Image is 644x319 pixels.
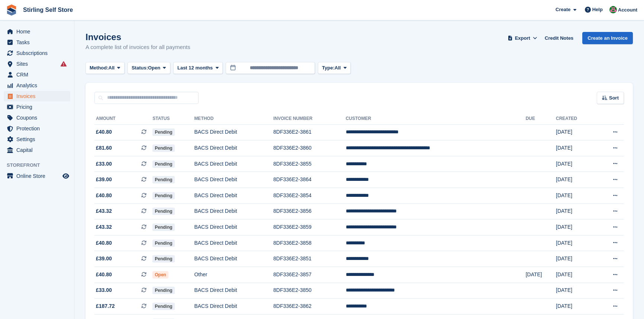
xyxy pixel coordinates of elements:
[96,128,112,136] span: £40.80
[346,113,526,125] th: Customer
[556,235,595,251] td: [DATE]
[152,271,168,279] span: Open
[152,113,194,125] th: Status
[556,188,595,204] td: [DATE]
[194,267,273,283] td: Other
[194,172,273,188] td: BACS Direct Debit
[194,235,273,251] td: BACS Direct Debit
[194,113,273,125] th: Method
[273,124,346,140] td: 8DF336E2-3861
[86,32,190,42] h1: Invoices
[16,91,61,101] span: Invoices
[592,6,603,13] span: Help
[86,43,190,52] p: A complete list of invoices for all payments
[273,235,346,251] td: 8DF336E2-3858
[556,267,595,283] td: [DATE]
[273,204,346,219] td: 8DF336E2-3856
[16,69,61,80] span: CRM
[96,239,112,247] span: £40.80
[273,113,346,125] th: Invoice Number
[152,192,174,199] span: Pending
[194,251,273,267] td: BACS Direct Debit
[609,94,619,102] span: Sort
[556,124,595,140] td: [DATE]
[526,113,556,125] th: Due
[556,219,595,235] td: [DATE]
[4,48,70,58] a: menu
[194,188,273,204] td: BACS Direct Debit
[556,140,595,156] td: [DATE]
[273,188,346,204] td: 8DF336E2-3854
[152,128,174,136] span: Pending
[96,223,112,231] span: £43.32
[273,156,346,172] td: 8DF336E2-3855
[506,32,539,44] button: Export
[152,255,174,263] span: Pending
[16,59,61,69] span: Sites
[7,162,74,169] span: Storefront
[152,287,174,294] span: Pending
[96,160,112,168] span: £33.00
[132,64,148,72] span: Status:
[194,156,273,172] td: BACS Direct Debit
[90,64,109,72] span: Method:
[556,172,595,188] td: [DATE]
[556,156,595,172] td: [DATE]
[96,144,112,152] span: £81.60
[273,251,346,267] td: 8DF336E2-3851
[273,299,346,315] td: 8DF336E2-3862
[273,219,346,235] td: 8DF336E2-3859
[4,134,70,144] a: menu
[194,140,273,156] td: BACS Direct Debit
[109,64,115,72] span: All
[194,299,273,315] td: BACS Direct Debit
[515,35,530,42] span: Export
[16,37,61,48] span: Tasks
[96,302,115,310] span: £187.72
[4,37,70,48] a: menu
[152,144,174,152] span: Pending
[322,64,335,72] span: Type:
[4,171,70,181] a: menu
[618,6,637,14] span: Account
[4,26,70,37] a: menu
[194,124,273,140] td: BACS Direct Debit
[318,62,351,74] button: Type: All
[542,32,576,44] a: Credit Notes
[16,113,61,123] span: Coupons
[16,123,61,134] span: Protection
[556,251,595,267] td: [DATE]
[16,171,61,181] span: Online Store
[152,160,174,168] span: Pending
[4,80,70,91] a: menu
[273,283,346,299] td: 8DF336E2-3850
[609,6,617,13] img: Lucy
[273,172,346,188] td: 8DF336E2-3864
[152,176,174,183] span: Pending
[152,240,174,247] span: Pending
[96,192,112,199] span: £40.80
[273,140,346,156] td: 8DF336E2-3860
[4,102,70,112] a: menu
[86,62,125,74] button: Method: All
[61,61,67,67] i: Smart entry sync failures have occurred
[16,102,61,112] span: Pricing
[526,267,556,283] td: [DATE]
[152,303,174,310] span: Pending
[16,26,61,37] span: Home
[152,208,174,215] span: Pending
[556,204,595,219] td: [DATE]
[4,145,70,155] a: menu
[556,283,595,299] td: [DATE]
[194,219,273,235] td: BACS Direct Debit
[96,207,112,215] span: £43.32
[556,299,595,315] td: [DATE]
[148,64,160,72] span: Open
[173,62,223,74] button: Last 12 months
[335,64,341,72] span: All
[194,204,273,219] td: BACS Direct Debit
[94,113,152,125] th: Amount
[556,113,595,125] th: Created
[61,172,70,180] a: Preview store
[16,134,61,144] span: Settings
